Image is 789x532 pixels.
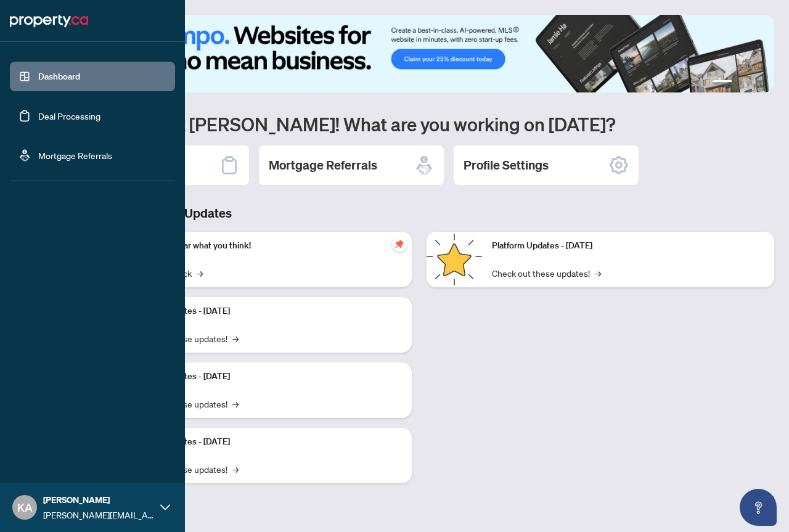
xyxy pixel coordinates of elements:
[64,205,774,222] h3: Brokerage & Industry Updates
[269,157,377,174] h2: Mortgage Referrals
[43,493,154,507] span: [PERSON_NAME]
[492,239,764,253] p: Platform Updates - [DATE]
[757,80,762,85] button: 4
[129,239,402,253] p: We want to hear what you think!
[38,150,112,161] a: Mortgage Referrals
[740,489,777,526] button: Open asap
[38,71,80,82] a: Dashboard
[747,80,752,85] button: 3
[464,157,549,174] h2: Profile Settings
[64,112,774,136] h1: Welcome back [PERSON_NAME]! What are you working on [DATE]?
[129,435,402,449] p: Platform Updates - [DATE]
[713,80,732,85] button: 1
[64,15,774,92] img: Slide 0
[232,332,239,345] span: →
[197,266,203,280] span: →
[129,370,402,383] p: Platform Updates - [DATE]
[17,499,33,516] span: KA
[232,397,239,411] span: →
[427,232,482,287] img: Platform Updates - June 23, 2025
[43,508,154,522] span: [PERSON_NAME][EMAIL_ADDRESS][DOMAIN_NAME]
[492,266,601,280] a: Check out these updates!→
[10,11,88,31] img: logo
[129,305,402,318] p: Platform Updates - [DATE]
[595,266,601,280] span: →
[232,462,239,476] span: →
[38,110,100,121] a: Deal Processing
[392,237,407,252] span: pushpin
[737,80,742,85] button: 2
